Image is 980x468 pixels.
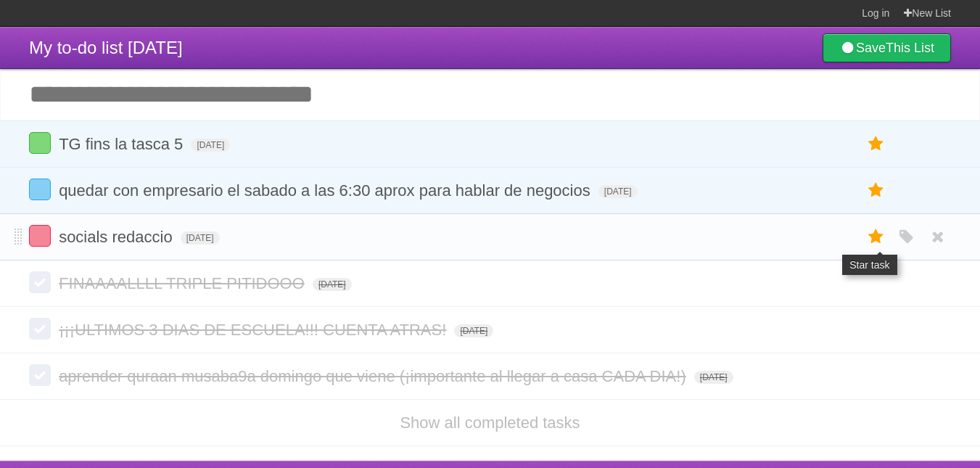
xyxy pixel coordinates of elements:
[191,139,230,152] span: [DATE]
[823,33,951,62] a: SaveThis List
[886,41,934,55] b: This List
[29,38,183,57] span: My to-do list [DATE]
[181,231,220,245] span: [DATE]
[694,371,733,384] span: [DATE]
[29,178,51,200] label: Done
[29,364,51,386] label: Done
[59,274,308,292] span: FINAAAALLLL TRIPLE PITIDOOO
[59,228,176,246] span: socials redaccio
[598,185,638,198] span: [DATE]
[29,132,51,154] label: Done
[59,181,594,200] span: quedar con empresario el sabado a las 6:30 aprox para hablar de negocios
[313,278,352,291] span: [DATE]
[29,225,51,247] label: Done
[59,321,450,339] span: ¡¡¡ULTIMOS 3 DIAS DE ESCUELA!!! CUENTA ATRAS!
[862,178,890,202] label: Star task
[29,271,51,293] label: Done
[862,132,890,156] label: Star task
[862,225,890,249] label: Star task
[59,367,690,385] span: aprender quraan musaba9a domingo que viene (¡importante al llegar a casa CADA DIA!)
[400,414,580,432] a: Show all completed tasks
[59,135,186,153] span: TG fins la tasca 5
[29,318,51,340] label: Done
[454,324,493,337] span: [DATE]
